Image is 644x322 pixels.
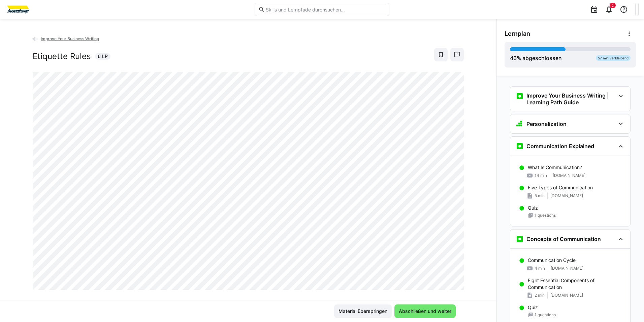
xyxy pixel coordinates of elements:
span: 1 questions [535,312,556,318]
span: 4 min [535,266,545,271]
input: Skills und Lernpfade durchsuchen… [265,6,386,12]
span: 14 min [535,173,547,178]
span: 6 LP [98,53,108,60]
span: Lernplan [505,30,530,37]
p: Quiz [528,304,538,311]
span: 1 questions [535,213,556,218]
span: 2 [612,3,614,7]
span: [DOMAIN_NAME] [553,173,585,178]
button: Material überspringen [334,304,392,318]
span: [DOMAIN_NAME] [550,193,583,198]
h2: Etiquette Rules [33,51,91,61]
p: Five Types of Communication [528,184,593,191]
h3: Communication Explained [526,143,594,150]
h3: Concepts of Communication [526,236,601,242]
span: 46 [510,55,517,61]
span: Improve Your Business Writing [41,36,99,41]
p: What Is Communication? [528,164,582,171]
span: [DOMAIN_NAME] [551,266,583,271]
div: % abgeschlossen [510,54,562,62]
h3: Improve Your Business Writing | Learning Path Guide [526,92,615,106]
a: Improve Your Business Writing [33,36,99,41]
p: Quiz [528,205,538,211]
span: Abschließen und weiter [398,308,452,315]
span: Material überspringen [337,308,388,315]
p: Communication Cycle [528,257,576,264]
div: 57 min verbleibend [596,55,631,61]
h3: Personalization [526,120,567,127]
span: 5 min [535,193,545,198]
span: [DOMAIN_NAME] [550,293,583,298]
span: 2 min [535,293,545,298]
button: Abschließen und weiter [394,304,456,318]
p: Eight Essential Components of Communication [528,277,625,291]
